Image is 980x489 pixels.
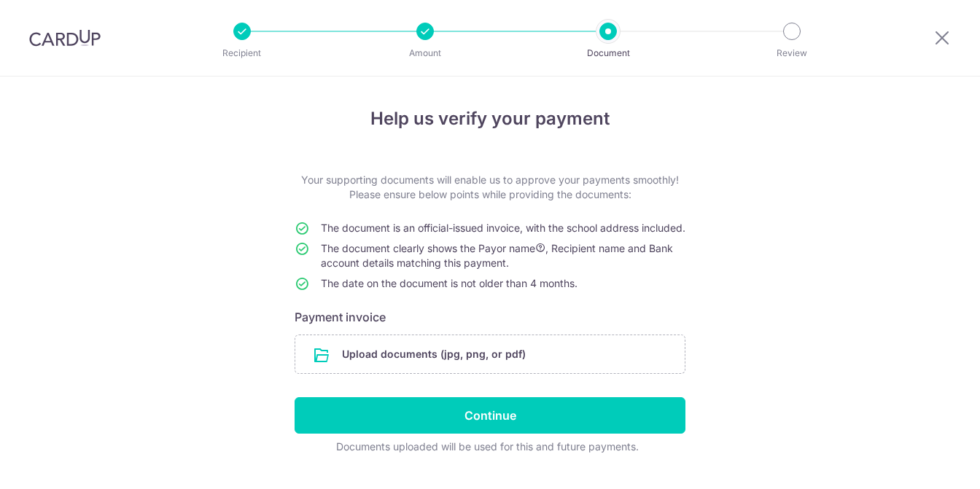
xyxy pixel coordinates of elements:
input: Continue [295,397,685,434]
span: The document is an official-issued invoice, with the school address included. [321,222,685,234]
p: Review [738,46,846,60]
iframe: Opens a widget where you can find more information [887,445,965,482]
p: Recipient [188,46,296,60]
h6: Payment invoice [295,308,685,326]
div: Documents uploaded will be used for this and future payments. [295,439,680,454]
p: Amount [371,46,479,60]
p: Your supporting documents will enable us to approve your payments smoothly! Please ensure below p... [295,173,685,202]
img: CardUp [29,29,101,47]
h4: Help us verify your payment [295,106,685,132]
div: Upload documents (jpg, png, or pdf) [295,335,685,374]
p: Document [554,46,662,60]
span: The document clearly shows the Payor name , Recipient name and Bank account details matching this... [321,242,673,269]
span: The date on the document is not older than 4 months. [321,277,577,289]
